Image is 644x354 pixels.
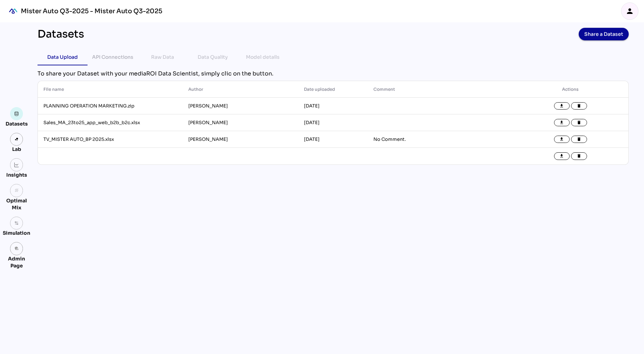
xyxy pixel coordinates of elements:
i: delete [577,137,581,142]
button: Share a Dataset [579,28,629,40]
div: Simulation [3,230,30,236]
div: Datasets [6,120,28,127]
th: File name [38,81,183,98]
div: Model details [246,53,280,61]
div: Admin Page [3,255,30,269]
span: Share a Dataset [584,29,623,39]
i: file_download [560,120,564,125]
td: [PERSON_NAME] [183,114,298,131]
div: Data Quality [198,53,228,61]
td: PLANNING OPERATION MARKETING.zip [38,98,183,114]
i: grain [14,188,19,193]
i: delete [577,154,581,159]
i: file_download [560,154,564,159]
div: Raw Data [151,53,174,61]
img: lab.svg [14,137,19,142]
div: Lab [9,146,24,153]
td: TV_MISTER AUTO_BP 2025.xlsx [38,131,183,148]
img: data.svg [14,111,19,116]
i: delete [577,120,581,125]
td: [PERSON_NAME] [183,98,298,114]
td: [PERSON_NAME] [183,131,298,148]
img: graph.svg [14,162,19,167]
div: Datasets [38,28,84,40]
th: Comment [368,81,513,98]
div: Data Upload [47,53,78,61]
div: Insights [6,171,27,178]
div: To share your Dataset with your mediaROI Data Scientist, simply clic on the button. [38,70,629,78]
th: Date uploaded [298,81,368,98]
div: mediaROI [6,3,21,19]
th: Author [183,81,298,98]
i: file_download [560,104,564,108]
td: [DATE] [298,98,368,114]
div: API Connections [92,53,133,61]
th: Actions [513,81,628,98]
img: settings.svg [14,221,19,226]
td: No Comment. [368,131,513,148]
td: Sales_MA_23to25_app_web_b2b_b2c.xlsx [38,114,183,131]
div: Mister Auto Q3-2025 - Mister Auto Q3-2025 [21,7,162,15]
i: file_download [560,137,564,142]
div: Optimal Mix [3,197,30,211]
i: delete [577,104,581,108]
td: [DATE] [298,114,368,131]
td: [DATE] [298,131,368,148]
i: admin_panel_settings [14,246,19,251]
i: person [626,7,634,15]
